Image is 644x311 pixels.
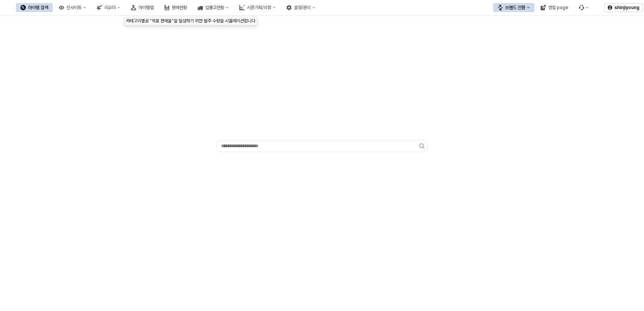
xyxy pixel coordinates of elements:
[172,5,187,10] div: 판매현황
[294,5,311,10] div: 설정/관리
[548,5,568,10] div: 영업 page
[247,5,271,10] div: 시즌기획/리뷰
[126,3,158,12] button: 아이템맵
[92,3,125,12] button: 리오더
[574,3,593,12] div: 버그 제보 및 기능 개선 요청
[493,3,534,12] button: 브랜드 전환
[160,3,192,12] button: 판매현황
[66,5,82,10] div: 인사이트
[205,5,224,10] div: 입출고현황
[282,3,320,12] button: 설정/관리
[104,5,116,10] div: 리오더
[604,3,643,12] button: shinjiyoung
[505,5,525,10] div: 브랜드 전환
[193,3,233,12] button: 입출고현황
[536,3,573,12] button: 영업 page
[54,3,91,12] button: 인사이트
[235,3,280,12] button: 시즌기획/리뷰
[614,5,639,11] p: shinjiyoung
[16,3,53,12] button: 아이템 검색
[138,5,154,10] div: 아이템맵
[28,5,48,10] div: 아이템 검색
